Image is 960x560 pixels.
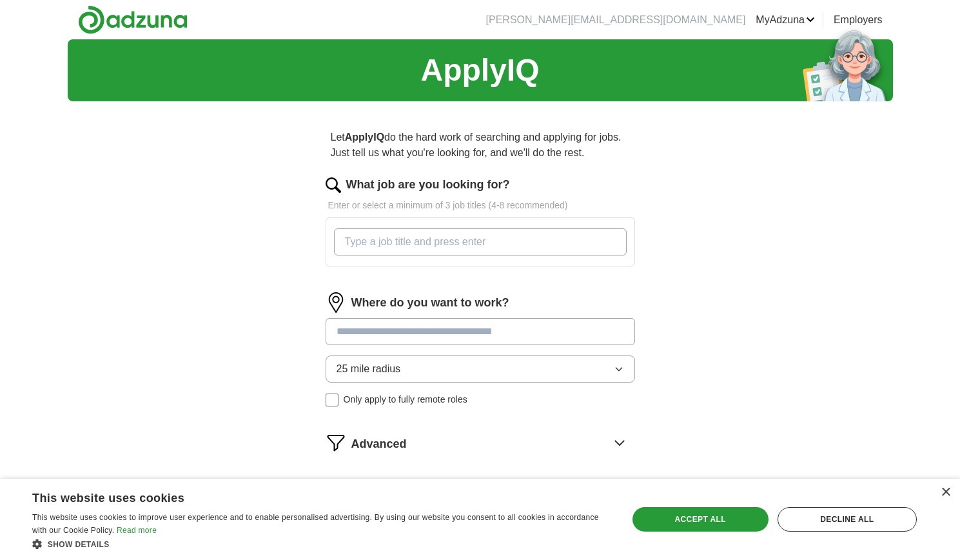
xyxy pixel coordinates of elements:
img: search.png [326,177,341,193]
div: This website uses cookies [32,486,578,506]
div: Decline all [778,507,917,532]
li: [PERSON_NAME][EMAIL_ADDRESS][DOMAIN_NAME] [486,12,746,28]
h1: ApplyIQ [420,47,539,94]
span: 25 mile radius [337,361,401,377]
a: Read more, opens a new window [117,526,157,535]
p: Let do the hard work of searching and applying for jobs. Just tell us what you're looking for, an... [326,125,635,166]
strong: ApplyIQ [345,132,384,143]
img: filter [326,432,346,453]
label: What job are you looking for? [346,176,510,194]
input: Type a job title and press enter [334,228,627,255]
img: location.png [326,292,346,313]
input: Only apply to fully remote roles [326,394,338,406]
p: Enter or select a minimum of 3 job titles (4-8 recommended) [326,199,635,212]
div: Show details [32,537,610,550]
div: Accept all [632,507,769,532]
button: 25 mile radius [326,355,635,383]
a: Employers [834,12,883,28]
label: Where do you want to work? [351,294,509,312]
a: MyAdzuna [756,12,815,28]
img: Adzuna logo [78,5,188,34]
span: This website uses cookies to improve user experience and to enable personalised advertising. By u... [32,513,599,535]
div: Close [941,488,950,497]
span: Advanced [351,435,407,453]
span: Only apply to fully remote roles [344,393,467,406]
span: Show details [48,540,110,549]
